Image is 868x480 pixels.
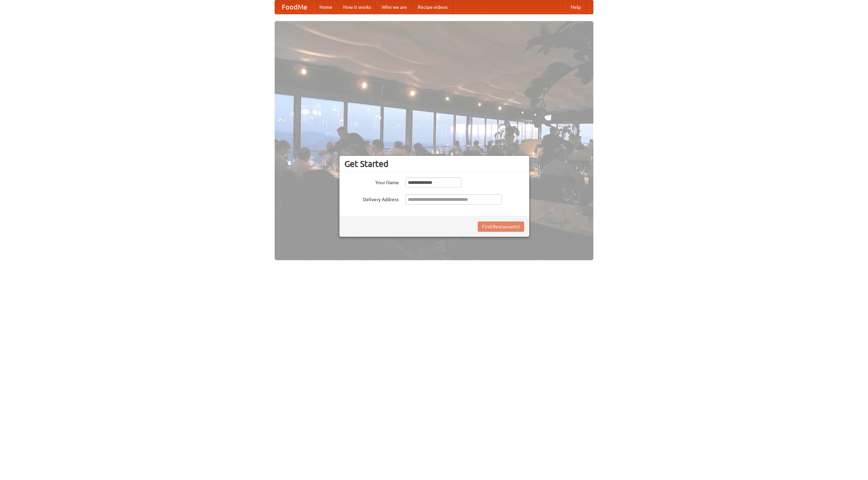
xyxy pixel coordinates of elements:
h3: Get Started [344,159,524,169]
a: How it works [338,0,376,14]
label: Delivery Address [344,194,399,203]
a: Recipe videos [412,0,453,14]
button: Find Restaurants! [478,222,524,232]
a: Who we are [376,0,412,14]
a: FoodMe [275,0,314,14]
label: Your Name [344,177,399,186]
a: Help [565,0,586,14]
a: Home [314,0,338,14]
